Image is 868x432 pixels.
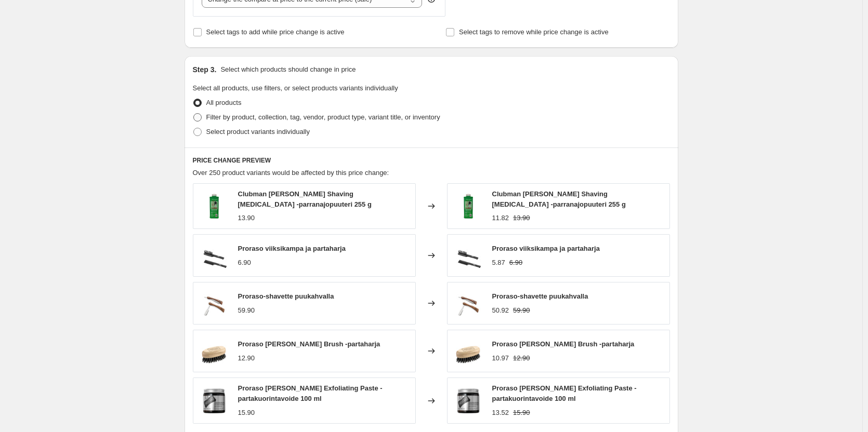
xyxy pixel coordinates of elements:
span: Over 250 product variants would be affected by this price change: [193,169,389,177]
img: Clubman_Pinaud_Talc_80x.png [453,191,484,222]
div: 59.90 [238,305,255,316]
img: Prorasoshavettepuukahvalla_80x.jpg [453,288,484,319]
strike: 15.90 [513,408,530,418]
h6: PRICE CHANGE PREVIEW [193,156,670,165]
div: 12.90 [238,353,255,363]
span: Proraso [PERSON_NAME] Brush -partaharja [238,340,380,348]
span: Select all products, use filters, or select products variants individually [193,84,398,92]
div: 6.90 [238,258,251,268]
strike: 12.90 [513,353,530,363]
img: ProrasoBeardCareSetMoustachebrushviiksiharjapartakampa_80x.jpg [453,240,484,271]
div: 11.82 [492,213,509,223]
span: Filter by product, collection, tag, vendor, product type, variant title, or inventory [206,113,440,121]
img: Prorasobeardexfoliatingpasteparrankuorinta_80x.jpg [453,385,484,416]
strike: 13.90 [513,213,530,223]
span: Proraso viiksikampa ja partaharja [492,245,600,252]
img: Prorasoshavettepuukahvalla_80x.jpg [199,288,230,319]
img: Clubman_Pinaud_Talc_80x.png [199,191,230,222]
span: Proraso-shavette puukahvalla [492,292,588,300]
span: Select product variants individually [206,128,310,136]
h2: Step 3. [193,64,217,75]
img: ProrasoBeardBrushpartaharja_80x.jpg [453,335,484,367]
span: Select tags to remove while price change is active [459,28,609,36]
img: Prorasobeardexfoliatingpasteparrankuorinta_80x.jpg [199,385,230,416]
span: Clubman [PERSON_NAME] Shaving [MEDICAL_DATA] -parranajopuuteri 255 g [238,190,372,208]
div: 13.90 [238,213,255,223]
div: 13.52 [492,408,509,418]
div: 10.97 [492,353,509,363]
strike: 6.90 [509,258,522,268]
div: 50.92 [492,305,509,316]
span: Proraso [PERSON_NAME] Brush -partaharja [492,340,635,348]
span: Clubman [PERSON_NAME] Shaving [MEDICAL_DATA] -parranajopuuteri 255 g [492,190,626,208]
div: 15.90 [238,408,255,418]
p: Select which products should change in price [220,64,356,75]
strike: 59.90 [513,305,530,316]
span: Proraso viiksikampa ja partaharja [238,245,346,252]
span: All products [206,99,242,106]
span: Proraso [PERSON_NAME] Exfoliating Paste -partakuorintavoide 100 ml [492,384,637,402]
img: ProrasoBeardCareSetMoustachebrushviiksiharjapartakampa_80x.jpg [199,240,230,271]
span: Select tags to add while price change is active [206,28,345,36]
span: Proraso-shavette puukahvalla [238,292,334,300]
span: Proraso [PERSON_NAME] Exfoliating Paste -partakuorintavoide 100 ml [238,384,383,402]
div: 5.87 [492,258,505,268]
img: ProrasoBeardBrushpartaharja_80x.jpg [199,335,230,367]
